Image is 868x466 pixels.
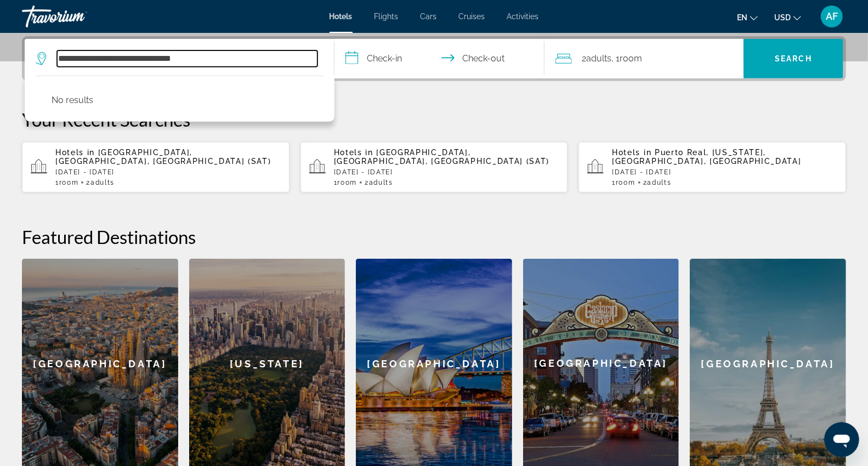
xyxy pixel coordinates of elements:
[334,179,357,186] span: 1
[25,76,334,122] div: Destination search results
[22,141,290,193] button: Hotels in [GEOGRAPHIC_DATA], [GEOGRAPHIC_DATA], [GEOGRAPHIC_DATA] (SAT)[DATE] - [DATE]1Room2Adults
[334,148,373,157] span: Hotels in
[55,168,281,176] p: [DATE] - [DATE]
[643,179,672,186] span: 2
[86,179,115,186] span: 2
[620,53,642,64] span: Room
[22,109,846,130] p: Your Recent Searches
[612,148,651,157] span: Hotels in
[300,141,568,193] button: Hotels in [GEOGRAPHIC_DATA], [GEOGRAPHIC_DATA], [GEOGRAPHIC_DATA] (SAT)[DATE] - [DATE]1Room2Adults
[375,12,399,21] a: Flights
[22,226,846,248] h2: Featured Destinations
[334,148,550,166] span: [GEOGRAPHIC_DATA], [GEOGRAPHIC_DATA], [GEOGRAPHIC_DATA] (SAT)
[612,148,801,166] span: Puerto Real, [US_STATE], [GEOGRAPHIC_DATA], [GEOGRAPHIC_DATA]
[744,39,843,78] button: Search
[507,12,539,21] a: Activities
[52,93,93,108] p: No results
[421,12,437,21] a: Cars
[90,179,115,186] span: Adults
[612,168,837,176] p: [DATE] - [DATE]
[365,179,393,186] span: 2
[55,179,78,186] span: 1
[59,179,79,186] span: Room
[818,5,846,28] button: User Menu
[330,12,353,21] a: Hotels
[55,148,271,166] span: [GEOGRAPHIC_DATA], [GEOGRAPHIC_DATA], [GEOGRAPHIC_DATA] (SAT)
[612,179,635,186] span: 1
[611,51,642,66] span: , 1
[334,168,559,176] p: [DATE] - [DATE]
[826,11,838,22] span: AF
[586,53,611,64] span: Adults
[582,51,611,66] span: 2
[616,179,636,186] span: Room
[369,179,393,186] span: Adults
[459,12,485,21] a: Cruises
[55,148,95,157] span: Hotels in
[334,39,544,78] button: Select check in and out date
[25,39,843,78] div: Search widget
[737,9,758,25] button: Change language
[578,141,846,193] button: Hotels in Puerto Real, [US_STATE], [GEOGRAPHIC_DATA], [GEOGRAPHIC_DATA][DATE] - [DATE]1Room2Adults
[737,13,747,22] span: en
[22,2,132,31] a: Travorium
[57,50,317,67] input: Search hotel destination
[337,179,357,186] span: Room
[774,13,791,22] span: USD
[647,179,671,186] span: Adults
[544,39,744,78] button: Travelers: 2 adults, 0 children
[775,54,812,63] span: Search
[774,9,801,25] button: Change currency
[824,422,859,457] iframe: Button to launch messaging window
